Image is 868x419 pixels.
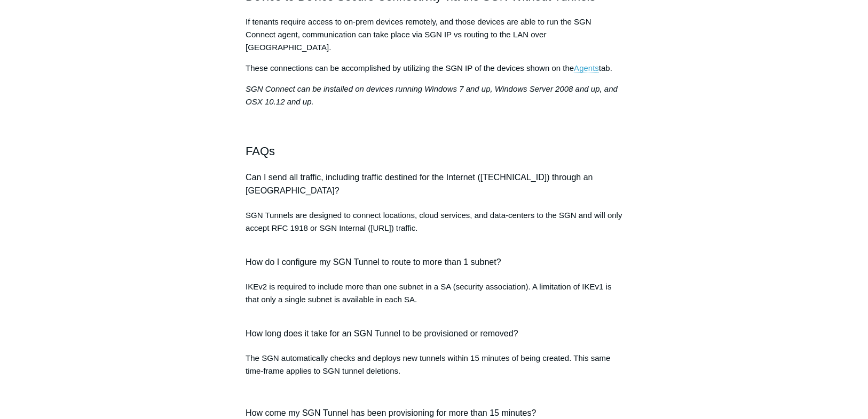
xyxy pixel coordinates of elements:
[246,84,618,106] span: SGN Connect can be installed on devices running Windows 7 and up, Windows Server 2008 and up, and...
[246,211,622,232] span: SGN Tunnels are designed to connect locations, cloud services, and data-centers to the SGN and wi...
[246,257,501,267] span: How do I configure my SGN Tunnel to route to more than 1 subnet?
[246,63,574,72] span: These connections can be accomplished by utilizing the SGN IP of the devices shown on the
[246,144,275,158] span: FAQs
[246,408,536,417] span: How come my SGN Tunnel has been provisioning for more than 15 minutes?
[246,17,591,52] span: If tenants require access to on-prem devices remotely, and those devices are able to run the SGN ...
[246,282,611,304] span: IKEv2 is required to include more than one subnet in a SA (security association). A limitation of...
[599,63,612,72] span: tab.
[246,353,610,375] span: The SGN automatically checks and deploys new tunnels within 15 minutes of being created. This sam...
[246,329,518,338] span: How long does it take for an SGN Tunnel to be provisioned or removed?
[246,173,593,196] span: Can I send all traffic, including traffic destined for the Internet ([TECHNICAL_ID]) through an [...
[574,63,599,73] a: Agents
